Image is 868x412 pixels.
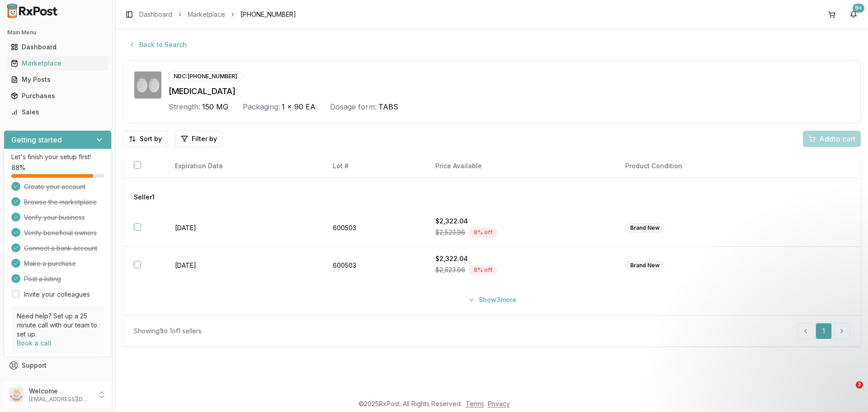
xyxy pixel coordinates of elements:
a: Privacy [488,400,510,407]
img: Relistor 150 MG TABS [134,71,161,99]
div: $2,322.04 [435,254,604,263]
div: Sales [11,108,104,117]
span: 150 MG [202,101,228,112]
button: Show3more [462,292,522,308]
span: 2 [856,381,863,388]
span: TABS [378,101,398,112]
p: Need help? Set up a 25 minute call with our team to set up. [17,312,99,339]
td: 600503 [322,209,425,247]
button: Dashboard [4,40,112,54]
button: Feedback [4,374,112,390]
button: Sort by [123,131,168,147]
td: 600503 [322,247,425,284]
a: 1 [816,323,832,339]
div: 9+ [853,4,864,13]
p: Let's finish your setup first! [11,152,104,161]
iframe: Intercom live chat [837,381,859,403]
a: My Posts [7,71,108,88]
span: 88 % [11,163,25,172]
th: Lot # [322,154,425,178]
button: Purchases [4,89,112,103]
span: Create your account [24,182,85,191]
a: Marketplace [7,55,108,71]
td: [DATE] [164,247,322,284]
div: Showing 1 to 1 of 1 sellers [134,327,202,336]
nav: breadcrumb [139,10,296,19]
span: Browse the marketplace [24,198,97,207]
img: User avatar [9,388,24,402]
span: Post a listing [24,275,61,284]
a: Book a call [17,339,52,347]
span: Filter by [192,134,217,143]
button: Marketplace [4,56,112,71]
button: Sales [4,105,112,119]
h2: Main Menu [7,29,108,36]
button: My Posts [4,72,112,87]
span: Make a purchase [24,259,76,268]
div: Strength: [169,101,200,112]
th: Price Available [425,154,614,178]
div: NDC: [PHONE_NUMBER] [169,71,242,81]
div: 8 % off [469,227,497,237]
div: Dashboard [11,43,104,52]
span: Sort by [140,134,162,143]
p: [EMAIL_ADDRESS][DOMAIN_NAME] [29,396,92,403]
div: $2,322.04 [435,217,604,226]
div: Brand New [625,223,665,233]
nav: pagination [797,323,850,339]
td: [DATE] [164,209,322,247]
button: Back to Search [123,37,192,53]
span: Connect a bank account [24,244,97,253]
span: Verify your business [24,213,85,222]
span: $2,523.96 [435,228,465,237]
div: My Posts [11,75,104,84]
span: [PHONE_NUMBER] [241,10,296,19]
span: Feedback [22,377,52,386]
h3: Getting started [11,134,62,145]
span: $2,523.96 [435,265,465,275]
a: Marketplace [188,10,225,19]
span: Verify beneficial owners [24,228,97,237]
div: Packaging: [243,101,280,112]
button: Support [4,357,112,374]
img: RxPost Logo [4,4,61,18]
div: 8 % off [469,265,497,275]
th: Expiration Date [164,154,322,178]
div: Marketplace [11,59,104,68]
span: Seller 1 [134,193,155,202]
p: Welcome [29,387,92,396]
button: Filter by [175,131,223,147]
a: Dashboard [7,39,108,55]
a: Invite your colleagues [24,290,90,299]
div: Dosage form: [330,101,377,112]
span: 1 x 90 EA [282,101,316,112]
button: 9+ [846,7,861,22]
a: Sales [7,104,108,120]
a: Purchases [7,88,108,104]
a: Dashboard [139,10,172,19]
div: [MEDICAL_DATA] [169,85,849,98]
div: Brand New [625,260,665,270]
th: Product Condition [614,154,793,178]
a: Terms [466,400,484,407]
div: Purchases [11,91,104,100]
